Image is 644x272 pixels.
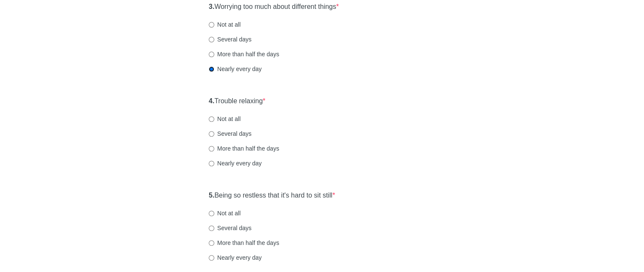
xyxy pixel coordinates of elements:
[209,97,214,104] strong: 4.
[209,2,339,12] label: Worrying too much about different things
[209,20,240,29] label: Not at all
[209,129,252,138] label: Several days
[209,131,214,137] input: Several days
[209,37,214,42] input: Several days
[209,96,265,106] label: Trouble relaxing
[209,35,252,44] label: Several days
[209,191,335,201] label: Being so restless that it's hard to sit still
[209,50,279,58] label: More than half the days
[209,240,214,246] input: More than half the days
[209,161,214,166] input: Nearly every day
[209,146,214,151] input: More than half the days
[209,65,262,73] label: Nearly every day
[209,52,214,57] input: More than half the days
[209,3,214,10] strong: 3.
[209,66,214,72] input: Nearly every day
[209,116,214,122] input: Not at all
[209,209,240,217] label: Not at all
[209,225,214,231] input: Several days
[209,239,279,247] label: More than half the days
[209,22,214,27] input: Not at all
[209,144,279,153] label: More than half the days
[209,115,240,123] label: Not at all
[209,192,214,199] strong: 5.
[209,255,214,261] input: Nearly every day
[209,211,214,216] input: Not at all
[209,224,252,232] label: Several days
[209,159,262,168] label: Nearly every day
[209,253,262,262] label: Nearly every day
